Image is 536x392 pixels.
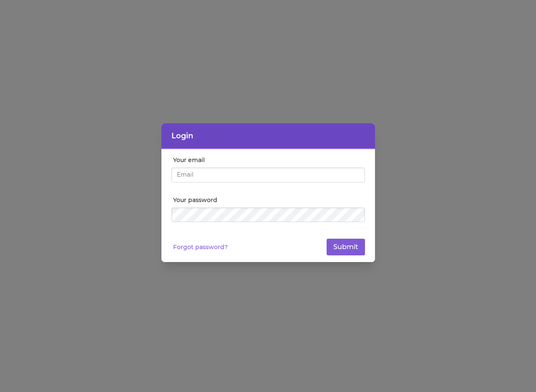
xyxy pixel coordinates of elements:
[173,243,228,251] a: Forgot password?
[161,123,375,149] header: Login
[173,156,365,164] label: Your email
[327,239,365,255] button: Submit
[171,167,365,182] input: Email
[173,196,365,204] label: Your password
